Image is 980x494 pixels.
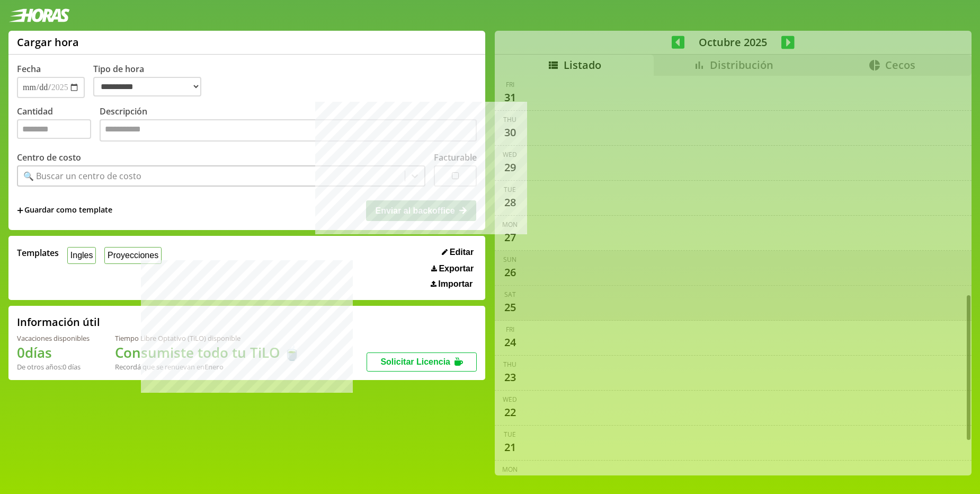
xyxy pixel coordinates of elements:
[17,247,59,259] span: Templates
[17,205,112,216] span: +Guardar como template
[17,333,90,343] div: Vacaciones disponibles
[428,263,477,274] button: Exportar
[93,63,210,98] label: Tipo de hora
[17,362,90,372] div: De otros años: 0 días
[380,357,450,366] span: Solicitar Licencia
[115,343,300,362] h1: Consumiste todo tu TiLO 🍵
[17,343,90,362] h1: 0 días
[450,248,474,257] span: Editar
[67,247,96,263] button: Ingles
[115,362,300,372] div: Recordá que se renuevan en
[17,105,100,144] label: Cantidad
[434,152,477,163] label: Facturable
[17,35,79,49] h1: Cargar hora
[367,352,477,372] button: Solicitar Licencia
[17,315,100,329] h2: Información útil
[8,8,70,22] img: logotipo
[23,170,141,182] div: 🔍 Buscar un centro de costo
[104,247,162,263] button: Proyecciones
[17,63,41,75] label: Fecha
[17,152,81,163] label: Centro de costo
[17,205,23,216] span: +
[439,247,477,258] button: Editar
[204,362,224,372] b: Enero
[438,279,473,289] span: Importar
[93,77,201,96] select: Tipo de hora
[115,333,300,343] div: Tiempo Libre Optativo (TiLO) disponible
[100,105,477,144] label: Descripción
[439,264,474,274] span: Exportar
[100,119,477,142] textarea: Descripción
[17,119,91,139] input: Cantidad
